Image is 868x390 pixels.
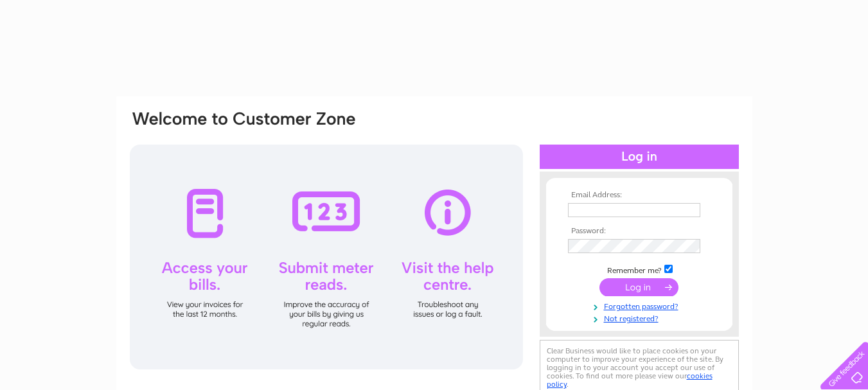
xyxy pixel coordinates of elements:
[565,227,714,236] th: Password:
[565,263,714,276] td: Remember me?
[599,278,678,296] input: Submit
[568,299,714,312] a: Forgotten password?
[565,191,714,200] th: Email Address:
[568,312,714,324] a: Not registered?
[547,371,713,389] a: cookies policy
